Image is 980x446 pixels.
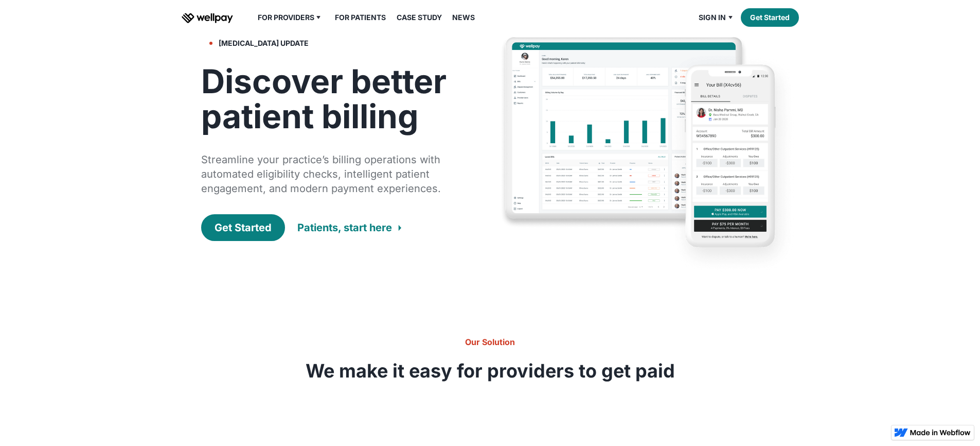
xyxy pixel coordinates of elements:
[741,8,799,27] a: Get Started
[182,11,233,24] a: home
[699,11,726,24] div: Sign in
[329,11,392,24] a: For Patients
[252,11,329,24] div: For Providers
[215,220,272,235] div: Get Started
[219,37,309,49] div: [MEDICAL_DATA] update
[305,336,675,348] h6: Our Solution
[305,361,675,381] h3: We make it easy for providers to get paid
[297,215,401,240] a: Patients, start here
[201,214,285,241] a: Get Started
[446,11,481,24] a: News
[201,64,461,134] h1: Discover better patient billing
[910,430,971,436] img: Made in Webflow
[201,152,461,196] div: Streamline your practice’s billing operations with automated eligibility checks, intelligent pati...
[692,11,741,24] div: Sign in
[390,11,448,24] a: Case Study
[258,11,314,24] div: For Providers
[297,220,392,235] div: Patients, start here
